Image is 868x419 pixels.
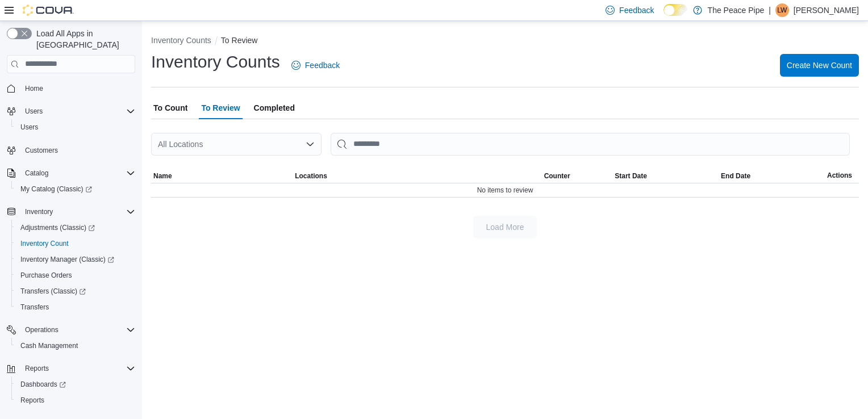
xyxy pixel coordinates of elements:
span: Start Date [615,171,647,181]
span: Feedback [305,60,340,71]
span: To Review [201,97,240,119]
span: Inventory Manager (Classic) [20,255,114,264]
button: Catalog [20,166,53,180]
button: Inventory Counts [151,36,211,45]
span: Operations [25,325,59,334]
button: Load More [473,216,537,238]
span: Name [153,171,172,181]
a: Purchase Orders [16,269,77,282]
span: Users [16,120,135,134]
a: Inventory Manager (Classic) [11,252,140,267]
p: [PERSON_NAME] [794,3,859,17]
span: Catalog [25,169,48,178]
p: The Peace Pipe [708,3,765,17]
span: Cash Management [16,339,135,353]
a: Cash Management [16,339,82,353]
a: Users [16,120,43,134]
span: To Count [153,97,187,119]
a: Inventory Manager (Classic) [16,253,119,266]
span: Operations [20,323,135,337]
button: Users [20,104,47,118]
span: No items to review [477,186,533,195]
nav: An example of EuiBreadcrumbs [151,35,859,48]
a: Home [20,82,48,95]
span: Load All Apps in [GEOGRAPHIC_DATA] [32,28,135,51]
button: Cash Management [11,338,140,354]
div: Lynsey Williamson [775,3,789,17]
button: End Date [719,169,825,183]
span: Inventory Count [20,239,69,248]
a: Transfers [16,300,53,314]
span: Purchase Orders [20,271,72,280]
span: Transfers [16,300,135,314]
span: My Catalog (Classic) [20,185,92,194]
a: My Catalog (Classic) [16,182,97,196]
span: Feedback [619,5,654,16]
p: | [769,3,771,17]
span: Users [20,123,38,132]
span: Customers [20,143,135,157]
span: Home [20,81,135,95]
span: Adjustments (Classic) [20,223,95,232]
span: Dark Mode [663,16,664,16]
button: Transfers [11,299,140,315]
a: Transfers (Classic) [16,284,90,298]
button: Reports [2,361,140,376]
span: Transfers [20,303,49,312]
button: Inventory [20,205,57,219]
span: Load More [486,221,524,233]
button: Operations [20,323,63,337]
img: Cova [23,5,74,16]
span: Reports [25,364,49,373]
button: Home [2,80,140,97]
button: Inventory [2,204,140,220]
span: Transfers (Classic) [20,287,86,296]
span: Users [20,104,135,118]
span: Customers [25,146,58,155]
a: Adjustments (Classic) [16,221,99,234]
button: Users [11,119,140,135]
span: Transfers (Classic) [16,284,135,298]
a: My Catalog (Classic) [11,181,140,197]
span: Inventory Count [16,237,135,250]
button: Catalog [2,165,140,181]
span: Dashboards [16,378,135,391]
h1: Inventory Counts [151,51,280,73]
span: End Date [721,171,750,181]
button: Start Date [612,169,719,183]
span: Create New Count [787,60,852,71]
a: Feedback [287,54,344,77]
button: Customers [2,142,140,158]
span: Reports [20,362,135,375]
span: LW [777,3,787,17]
input: Dark Mode [663,4,687,16]
a: Reports [16,393,49,407]
button: Locations [293,169,541,183]
a: Dashboards [11,376,140,392]
button: Name [151,169,293,183]
input: This is a search bar. After typing your query, hit enter to filter the results lower in the page. [331,133,850,156]
button: Purchase Orders [11,267,140,283]
a: Transfers (Classic) [11,283,140,299]
span: Reports [20,396,44,405]
span: Purchase Orders [16,269,135,282]
span: Adjustments (Classic) [16,221,135,234]
span: Inventory [20,205,135,219]
button: Inventory Count [11,236,140,252]
span: Catalog [20,166,135,180]
span: Inventory [25,207,53,216]
span: Reports [16,393,135,407]
a: Customers [20,144,62,157]
span: Counter [544,171,570,181]
span: Users [25,107,43,116]
a: Adjustments (Classic) [11,220,140,236]
button: Open list of options [306,140,315,149]
button: To Review [221,36,258,45]
span: Actions [827,171,852,180]
button: Counter [542,169,613,183]
span: Inventory Manager (Classic) [16,253,135,266]
a: Inventory Count [16,237,73,250]
button: Reports [11,392,140,408]
button: Operations [2,322,140,338]
button: Create New Count [780,54,859,77]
